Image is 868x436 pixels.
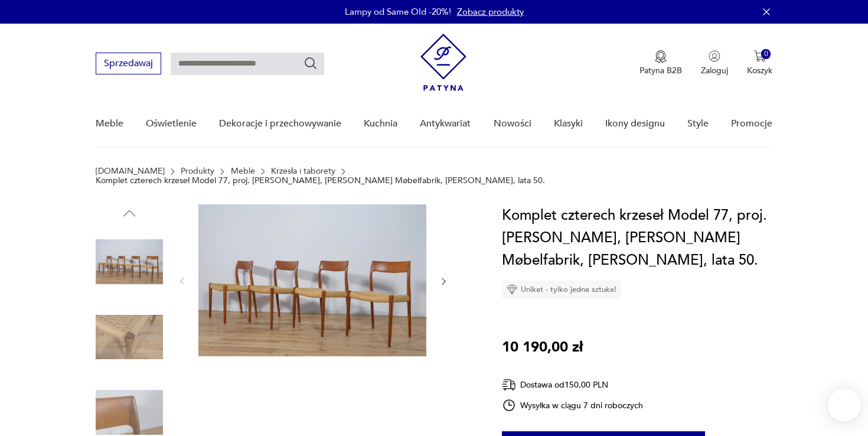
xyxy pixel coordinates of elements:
p: 10 190,00 zł [502,336,583,359]
a: Dekoracje i przechowywanie [219,101,341,147]
a: Sprzedawaj [96,60,161,69]
a: Kuchnia [364,101,397,147]
img: Zdjęcie produktu Komplet czterech krzeseł Model 77, proj. Niels O. Møller, J.L Møllers Møbelfabri... [198,204,426,356]
a: Style [687,101,709,147]
a: Produkty [181,167,214,176]
h1: Komplet czterech krzeseł Model 77, proj. [PERSON_NAME], [PERSON_NAME] Møbelfabrik, [PERSON_NAME],... [502,204,773,272]
a: Zobacz produkty [457,6,524,18]
a: Meble [96,101,123,147]
a: Krzesła i taborety [271,167,335,176]
button: 0Koszyk [747,50,772,76]
img: Zdjęcie produktu Komplet czterech krzeseł Model 77, proj. Niels O. Møller, J.L Møllers Møbelfabri... [96,304,163,371]
img: Ikona koszyka [754,50,766,62]
a: Ikona medaluPatyna B2B [639,50,682,76]
a: Oświetlenie [146,101,197,147]
iframe: Smartsupp widget button [828,389,861,422]
a: Promocje [731,101,772,147]
button: Zaloguj [701,50,728,76]
img: Ikonka użytkownika [709,50,720,62]
a: [DOMAIN_NAME] [96,167,165,176]
p: Patyna B2B [639,65,682,76]
div: Unikat - tylko jedna sztuka! [502,281,621,298]
button: Patyna B2B [639,50,682,76]
a: Meble [231,167,255,176]
a: Antykwariat [420,101,471,147]
a: Nowości [494,101,531,147]
div: Dostawa od 150,00 PLN [502,378,644,392]
img: Patyna - sklep z meblami i dekoracjami vintage [420,34,466,91]
a: Ikony designu [605,101,665,147]
img: Ikona diamentu [507,284,517,295]
button: Sprzedawaj [96,53,161,74]
button: Szukaj [304,56,318,70]
img: Ikona medalu [655,50,667,63]
div: Wysyłka w ciągu 7 dni roboczych [502,398,644,412]
p: Lampy od Same Old -20%! [345,6,451,18]
p: Komplet czterech krzeseł Model 77, proj. [PERSON_NAME], [PERSON_NAME] Møbelfabrik, [PERSON_NAME],... [96,176,545,186]
img: Zdjęcie produktu Komplet czterech krzeseł Model 77, proj. Niels O. Møller, J.L Møllers Møbelfabri... [96,228,163,295]
p: Koszyk [747,65,772,76]
a: Klasyki [554,101,583,147]
div: 0 [761,49,771,59]
p: Zaloguj [701,65,728,76]
img: Ikona dostawy [502,378,516,392]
